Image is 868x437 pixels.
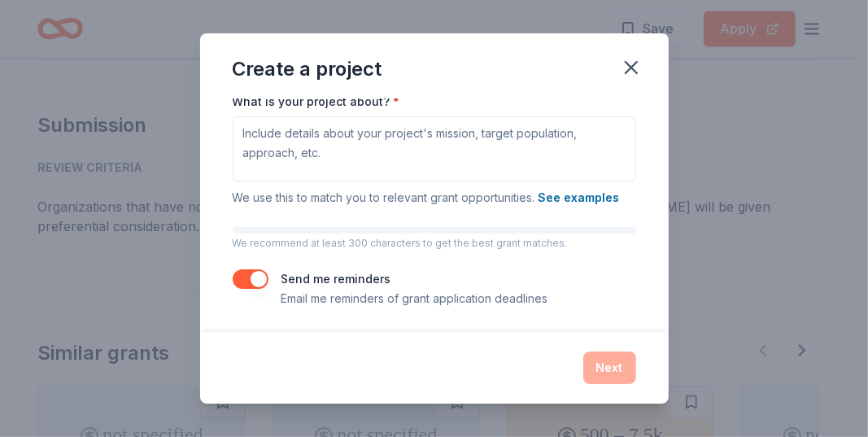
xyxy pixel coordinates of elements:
span: We use this to match you to relevant grant opportunities. [233,190,620,204]
button: See examples [539,188,620,208]
p: We recommend at least 300 characters to get the best grant matches. [233,237,636,250]
label: What is your project about? [233,94,400,110]
div: Create a project [233,56,382,82]
p: Email me reminders of grant application deadlines [281,289,548,308]
label: Send me reminders [281,272,391,286]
